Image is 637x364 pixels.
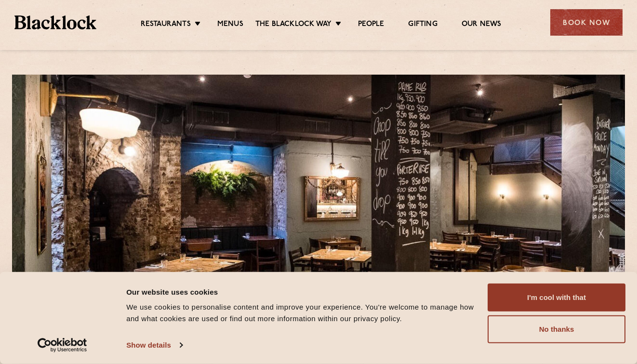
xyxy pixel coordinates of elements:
a: Show details [126,338,182,352]
a: Our News [462,20,502,30]
button: No thanks [488,315,625,343]
img: BL_Textured_Logo-footer-cropped.svg [14,15,96,29]
a: People [358,20,384,30]
a: Menus [217,20,243,30]
div: Our website uses cookies [126,286,477,298]
a: Usercentrics Cookiebot - opens in a new window [20,338,105,352]
div: Book Now [550,9,623,36]
button: I'm cool with that [488,284,625,312]
a: Gifting [408,20,437,30]
a: The Blacklock Way [255,20,332,30]
a: Restaurants [141,20,191,30]
div: We use cookies to personalise content and improve your experience. You're welcome to manage how a... [126,301,477,325]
